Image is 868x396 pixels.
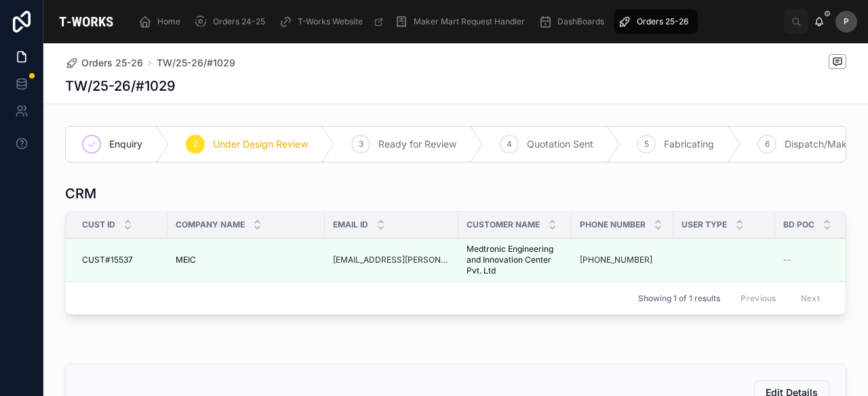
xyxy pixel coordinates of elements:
span: Orders 24-25 [213,16,265,27]
span: 5 [644,139,649,150]
span: Fabricating [664,137,714,151]
span: Enquiry [109,137,142,151]
span: Phone Number [580,219,646,230]
a: Orders 25-26 [614,9,698,34]
span: P [844,16,849,27]
a: Orders 24-25 [190,9,275,34]
span: Cust ID [82,219,115,230]
span: 3 [359,139,363,150]
span: Ready for Review [378,137,456,151]
a: [PHONE_NUMBER] [580,255,652,265]
span: Maker Mart Request Handler [414,16,525,27]
span: BD POC [783,219,814,230]
span: Orders 25-26 [81,56,143,70]
span: Medtronic Engineering and Innovation Center Pvt. Ltd [467,244,564,276]
span: T-Works Website [298,16,363,27]
span: 4 [507,139,512,150]
span: MEIC [176,255,196,265]
div: scrollable content [129,7,784,37]
span: User Type [682,219,727,230]
span: 2 [193,139,198,150]
h1: TW/25-26/#1029 [65,76,176,95]
span: Showing 1 of 1 results [638,293,720,304]
a: DashBoards [534,9,614,34]
a: [EMAIL_ADDRESS][PERSON_NAME][DOMAIN_NAME] [333,255,450,265]
a: T-Works Website [275,9,391,34]
span: DashBoards [557,16,604,27]
span: CUST#15537 [82,255,133,265]
span: Company Name [176,219,245,230]
span: -- [783,255,791,265]
a: Orders 25-26 [65,56,143,70]
a: Home [134,9,190,34]
h1: CRM [65,184,96,203]
a: TW/25-26/#1029 [157,56,235,70]
span: Email ID [333,219,368,230]
span: Orders 25-26 [637,16,688,27]
span: Customer Name [467,219,540,230]
span: Under Design Review [213,137,308,151]
img: App logo [54,11,118,32]
span: Home [157,16,180,27]
a: Maker Mart Request Handler [391,9,534,34]
span: 6 [765,139,770,150]
span: Quotation Sent [527,137,593,151]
